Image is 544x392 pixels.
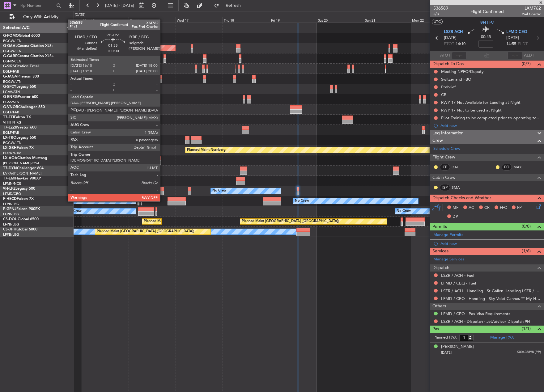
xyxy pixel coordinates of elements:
[3,105,45,109] a: G-VNORChallenger 650
[317,17,364,23] div: Sat 20
[212,186,227,196] div: No Crew
[3,207,16,211] span: F-GPNJ
[3,69,19,74] a: EGLF/FAB
[518,41,528,47] span: ELDT
[3,44,17,48] span: G-GAAL
[3,130,19,135] a: EGLF/FAB
[432,174,456,181] span: Cabin Crew
[211,1,248,11] button: Refresh
[144,217,241,226] div: Planned Maint [GEOGRAPHIC_DATA] ([GEOGRAPHIC_DATA])
[19,1,54,10] input: Trip Number
[470,8,504,15] div: Flight Confirmed
[3,217,39,221] a: CS-DOUGlobal 6500
[220,3,246,8] span: Refresh
[522,248,531,254] span: (1/6)
[440,241,541,246] div: Add new
[3,54,54,58] a: G-GARECessna Citation XLS+
[452,52,467,59] input: --:--
[3,156,17,160] span: LX-AOA
[3,177,41,180] a: T7-EMIHawker 900XP
[3,126,16,129] span: T7-LZZI
[502,164,512,171] div: FO
[433,5,448,11] span: 536589
[3,181,21,186] a: LFMN/NCE
[97,227,194,236] div: Planned Maint [GEOGRAPHIC_DATA] ([GEOGRAPHIC_DATA])
[295,196,309,206] div: No Crew
[441,280,476,286] a: LFMD / CEQ - Fuel
[3,192,21,196] a: LFMD/CEQ
[506,35,519,41] span: [DATE]
[432,248,448,255] span: Services
[67,207,82,216] div: No Crew
[441,107,502,113] div: RWY 17 Not to be used at NIght
[481,34,491,40] span: 00:45
[3,116,31,119] a: T7-FFIFalcon 7X
[16,15,65,19] span: Only With Activity
[432,264,449,272] span: Dispatch
[3,222,19,227] a: LFPB/LBG
[3,146,17,150] span: LX-GBH
[522,325,531,332] span: (1/1)
[3,75,39,78] a: G-JAGAPhenom 300
[3,187,15,191] span: 9H-LPZ
[469,205,474,211] span: AC
[441,100,521,105] div: RWY 17 Not Available for Landing at Night
[3,44,54,48] a: G-GAALCessna Citation XLS+
[440,53,450,59] span: ATOT
[67,196,82,206] div: No Crew
[3,212,19,217] a: LFPB/LBG
[3,197,17,201] span: F-HECD
[3,116,14,119] span: T7-FFI
[3,202,19,206] a: LFPB/LBG
[513,164,527,170] a: MAX
[506,29,527,35] span: LFMD CEQ
[411,17,458,23] div: Mon 22
[3,136,36,140] a: LX-TROLegacy 650
[3,54,17,58] span: G-GARE
[3,171,41,176] a: EVRA/[PERSON_NAME]
[3,105,18,109] span: G-VNOR
[452,164,465,170] a: DAU
[7,12,67,22] button: Only With Activity
[75,12,85,18] div: [DATE]
[3,110,19,115] a: EGLF/FAB
[441,77,471,82] div: Switzerland FBO
[432,154,455,161] span: Flight Crew
[433,146,460,152] a: Schedule Crew
[3,217,18,221] span: CS-DOU
[3,232,19,237] a: LFPB/LBG
[432,303,446,310] span: Others
[517,350,541,355] span: K00428898 (PP)
[129,17,176,23] div: Tue 16
[3,100,19,104] a: EGSS/STN
[452,185,465,190] a: SMA
[3,65,39,68] a: G-SIRSCitation Excel
[223,17,270,23] div: Thu 18
[522,5,541,11] span: LXM762
[270,17,317,23] div: Fri 19
[3,177,15,180] span: T7-EMI
[242,217,339,226] div: Planned Maint [GEOGRAPHIC_DATA] ([GEOGRAPHIC_DATA])
[441,311,510,316] a: LFMD / CEQ - Pax Visa Requirements
[444,35,457,41] span: [DATE]
[500,205,507,211] span: FFC
[3,49,22,53] a: EGGW/LTN
[522,61,531,67] span: (0/7)
[433,232,463,238] a: Manage Permits
[453,214,458,220] span: DP
[441,288,541,293] a: LSZR / ACH - Handling - St Gallen Handling LSZR / ACH
[441,319,530,324] a: LSZR / ACH - Dispatch - JetAdvisor Dispatch 9H
[441,350,452,355] span: [DATE]
[3,187,35,191] a: 9H-LPZLegacy 500
[105,3,134,8] span: [DATE] - [DATE]
[3,120,21,125] a: VHHH/HKG
[441,84,456,90] div: Prebrief
[3,90,20,94] a: LGAV/ATH
[522,11,541,17] span: Pref Charter
[3,126,36,129] a: T7-LZZIPraetor 600
[433,256,464,263] a: Manage Services
[453,205,458,211] span: MF
[3,95,38,99] a: G-ENRGPraetor 600
[3,39,22,43] a: EGGW/LTN
[441,92,446,97] div: CB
